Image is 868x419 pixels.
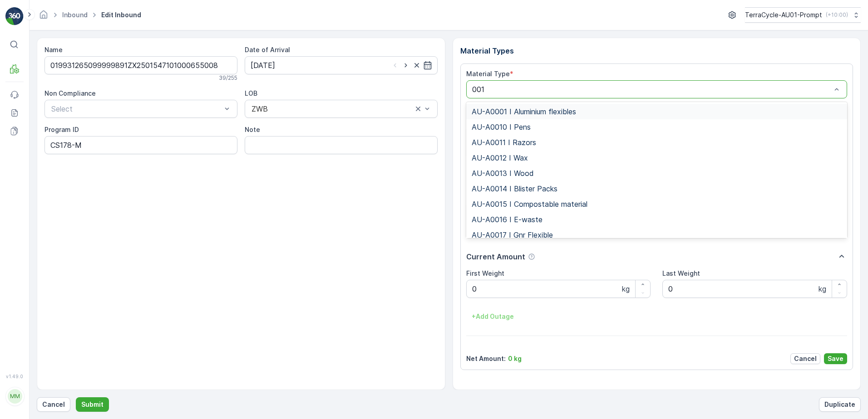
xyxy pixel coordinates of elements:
p: + Add Outage [472,312,514,321]
p: Material Types [460,45,853,56]
label: Note [245,126,260,133]
label: Date of Arrival [245,46,290,54]
label: First Weight [466,269,504,277]
span: AU-A0012 I Wax [472,154,528,162]
button: MM [5,381,24,412]
span: AU-PI0003 I Coffee capsules [56,194,148,201]
button: Submit [76,397,109,412]
p: Net Amount : [466,354,506,363]
label: Non Compliance [44,89,96,97]
p: 39 / 255 [219,74,237,82]
p: 0 kg [508,354,522,363]
label: LOB [245,89,257,97]
a: Inbound [62,11,88,19]
span: AU-A0013 I Wood [472,169,534,177]
img: logo [5,7,24,25]
p: TerraCycle-AU01-Prompt [745,10,822,19]
span: AU-A0016 I E-waste [472,215,542,224]
span: AU-A0017 I Gnr Flexible [472,231,553,239]
label: Name [44,46,63,54]
button: Cancel [37,397,70,412]
span: AU-A0011 I Razors [472,138,536,146]
p: ( +10:00 ) [826,11,848,19]
button: TerraCycle-AU01-Prompt(+10:00) [745,7,861,23]
span: AU-A0010 I Pens [472,123,531,131]
p: Select [51,103,222,114]
span: Last Weight : [8,224,51,231]
span: [DATE] [48,164,69,171]
span: 1677807585254553G [30,149,97,156]
span: 0 kg [51,224,64,231]
span: Material Type : [8,194,56,201]
label: Last Weight [662,269,700,277]
label: Program ID [44,126,79,133]
button: Cancel [790,353,820,364]
p: Cancel [794,354,817,363]
a: Homepage [39,13,49,21]
span: Edit Inbound [99,10,143,19]
p: kg [622,283,630,294]
p: Current Amount [466,251,525,262]
span: 1.18 kg [50,209,70,216]
span: 1.18 kg [51,179,71,186]
p: Save [828,354,843,363]
span: Net Amount : [8,209,50,216]
span: v 1.49.0 [5,374,24,379]
span: AU-A0015 I Compostable material [472,200,587,208]
label: Material Type [466,70,510,78]
p: Submit [81,400,104,409]
input: dd/mm/yyyy [245,56,438,74]
div: Help Tooltip Icon [528,253,535,260]
span: Arrive Date : [8,164,48,171]
span: AU-A0001 I Aluminium flexibles [472,107,576,116]
span: Name : [8,149,30,156]
span: First Weight : [8,179,51,186]
button: +Add Outage [466,309,519,324]
p: 1677807585254553G [394,8,473,19]
button: Duplicate [819,397,861,412]
div: MM [8,389,22,404]
p: Duplicate [824,400,855,409]
span: AU-A0014 I Blister Packs [472,185,557,193]
p: Cancel [42,400,65,409]
button: Save [824,353,847,364]
p: kg [819,283,826,294]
